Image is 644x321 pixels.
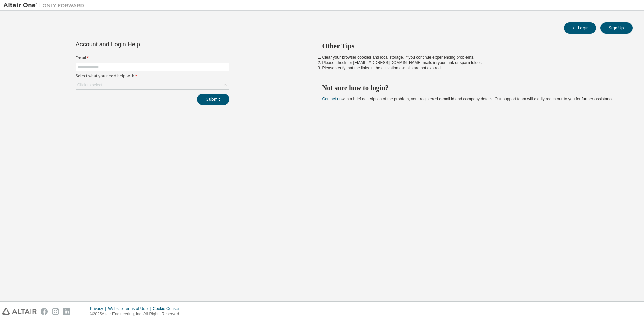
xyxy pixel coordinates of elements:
img: facebook.svg [41,308,48,315]
button: Submit [197,94,229,105]
button: Login [564,22,596,34]
a: Contact us [322,97,342,101]
li: Please verify that the links in the activation e-mails are not expired. [322,65,621,71]
li: Please check for [EMAIL_ADDRESS][DOMAIN_NAME] mails in your junk or spam folder. [322,60,621,65]
label: Select what you need help with [76,73,229,79]
h2: Other Tips [322,42,621,50]
h2: Not sure how to login? [322,83,621,92]
button: Sign Up [600,22,633,34]
div: Website Terms of Use [108,306,153,311]
div: Cookie Consent [153,306,185,311]
img: linkedin.svg [63,308,70,315]
span: with a brief description of the problem, your registered e-mail id and company details. Our suppo... [322,97,615,101]
img: Altair One [3,2,88,9]
li: Clear your browser cookies and local storage, if you continue experiencing problems. [322,55,621,60]
img: instagram.svg [52,308,59,315]
div: Privacy [90,306,108,311]
img: altair_logo.svg [2,308,37,315]
div: Click to select [77,82,102,88]
div: Account and Login Help [76,42,199,47]
p: © 2025 Altair Engineering, Inc. All Rights Reserved. [90,311,186,317]
div: Click to select [76,81,229,89]
label: Email [76,55,229,61]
